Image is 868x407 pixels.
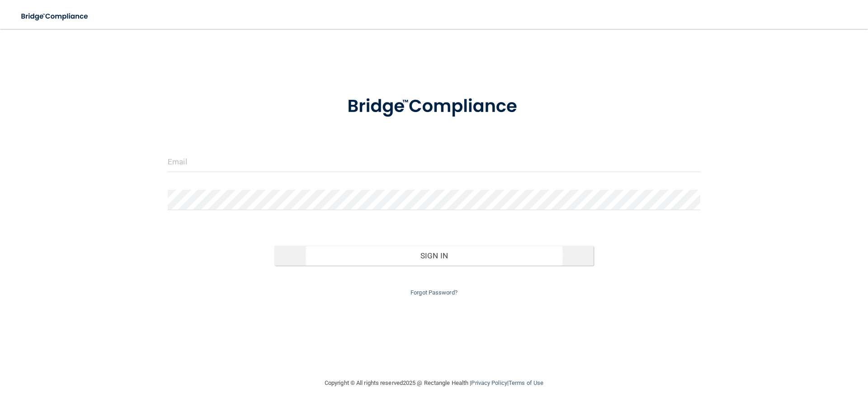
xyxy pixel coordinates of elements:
[471,379,507,386] a: Privacy Policy
[329,83,539,130] img: bridge_compliance_login_screen.278c3ca4.svg
[410,289,458,296] a: Forgot Password?
[509,379,543,386] a: Terms of Use
[168,152,700,172] input: Email
[14,7,97,26] img: bridge_compliance_login_screen.278c3ca4.svg
[269,369,599,398] div: Copyright © All rights reserved 2025 @ Rectangle Health | |
[274,246,594,266] button: Sign In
